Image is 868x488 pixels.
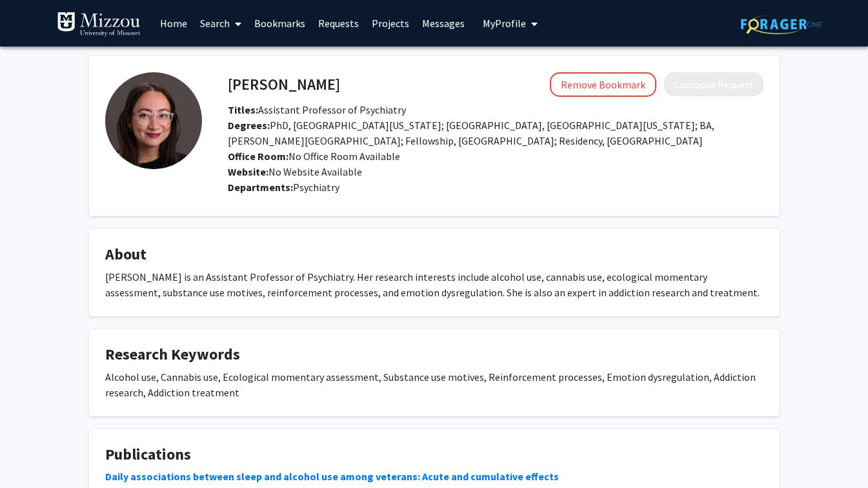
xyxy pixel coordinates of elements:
[105,269,763,300] div: [PERSON_NAME] is an Assistant Professor of Psychiatry. Her research interests include alcohol use...
[312,1,365,46] a: Requests
[105,470,559,483] a: Daily associations between sleep and alcohol use among veterans: Acute and cumulative effects
[194,1,248,46] a: Search
[105,369,763,400] div: Alcohol use, Cannabis use, Ecological momentary assessment, Substance use motives, Reinforcement ...
[105,245,763,264] h4: About
[228,119,714,147] span: PhD, [GEOGRAPHIC_DATA][US_STATE]; [GEOGRAPHIC_DATA], [GEOGRAPHIC_DATA][US_STATE]; BA, [PERSON_NAM...
[10,430,55,478] iframe: Chat
[105,445,763,464] h4: Publications
[228,72,340,96] h4: [PERSON_NAME]
[228,103,406,116] span: Assistant Professor of Psychiatry
[57,12,141,37] img: University of Missouri Logo
[105,72,202,169] img: Profile Picture
[741,14,822,34] img: ForagerOne Logo
[228,181,293,194] b: Departments:
[228,150,400,163] span: No Office Room Available
[416,1,471,46] a: Messages
[550,72,656,97] button: Remove Bookmark
[664,72,763,96] button: Compose Request to Andrea Wycoff
[293,181,339,194] span: Psychiatry
[228,165,362,178] span: No Website Available
[365,1,416,46] a: Projects
[105,345,763,364] h4: Research Keywords
[228,119,270,132] b: Degrees:
[228,150,288,163] b: Office Room:
[248,1,312,46] a: Bookmarks
[154,1,194,46] a: Home
[483,17,526,30] span: My Profile
[228,165,268,178] b: Website:
[228,103,258,116] b: Titles:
